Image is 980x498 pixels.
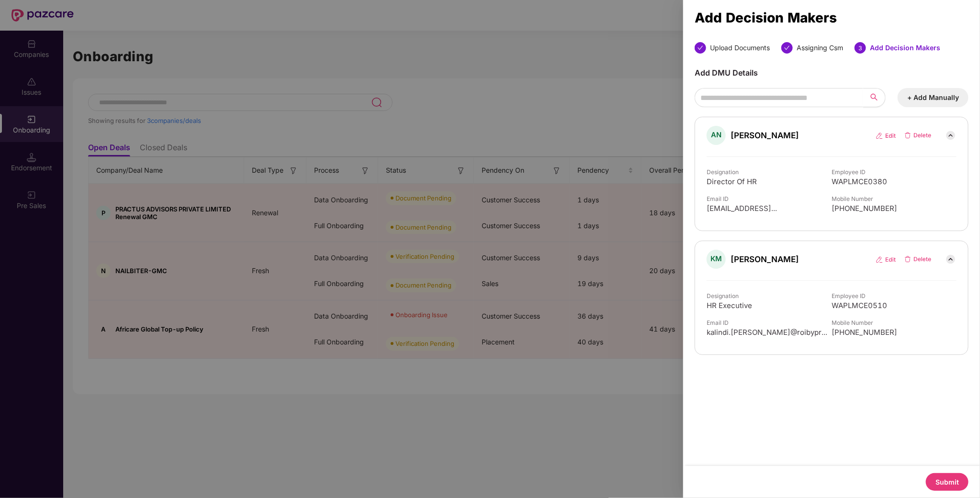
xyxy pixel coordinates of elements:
[698,45,703,51] span: check
[876,132,896,140] img: edit
[707,177,832,187] span: Director Of HR
[832,168,957,176] span: Employee ID
[832,204,957,213] span: [PHONE_NUMBER]
[707,292,832,300] span: Designation
[832,319,957,327] span: Mobile Number
[832,301,957,310] span: WAPLMCE0510
[858,44,862,52] span: 3
[731,254,799,265] span: [PERSON_NAME]
[797,42,843,54] div: Assigning Csm
[710,255,722,264] span: KM
[876,256,896,264] img: edit
[707,168,832,176] span: Designation
[863,88,886,107] button: search
[832,177,957,187] span: WAPLMCE0380
[707,319,832,327] span: Email ID
[784,45,790,51] span: check
[832,195,957,203] span: Mobile Number
[707,328,832,337] span: kalindi.[PERSON_NAME]@roibypr...
[926,473,969,491] button: Submit
[870,93,878,102] span: search
[707,195,832,203] span: Email ID
[945,254,957,265] img: down_arrow
[711,131,721,140] span: AN
[710,42,770,54] div: Upload Documents
[832,328,957,337] span: [PHONE_NUMBER]
[707,301,832,310] span: HR Executive
[898,88,969,107] button: + Add Manually
[904,132,932,139] img: delete
[695,68,758,77] span: Add DMU Details
[870,42,940,54] div: Add Decision Makers
[707,204,832,213] span: [EMAIL_ADDRESS]...
[904,255,932,263] img: delete
[731,130,799,141] span: [PERSON_NAME]
[945,130,957,141] img: down_arrow
[695,12,969,23] div: Add Decision Makers
[832,292,957,300] span: Employee ID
